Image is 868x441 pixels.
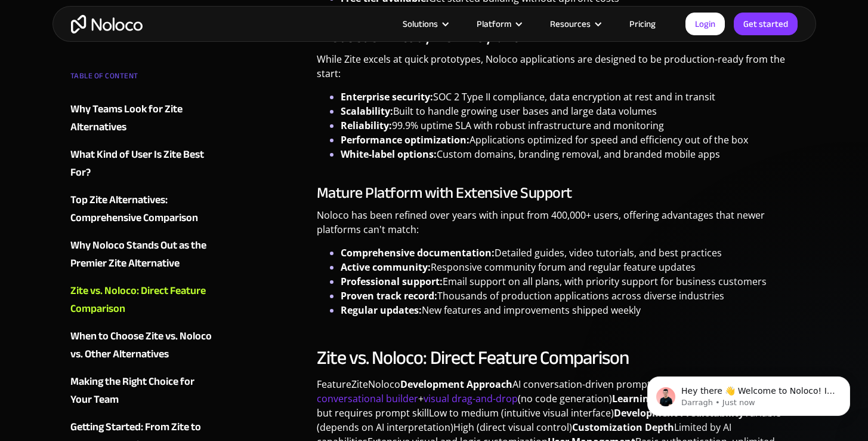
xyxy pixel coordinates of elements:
[71,15,143,33] a: home
[403,16,438,32] div: Solutions
[535,16,614,32] div: Resources
[341,246,495,259] strong: Comprehensive documentation:
[341,147,798,161] li: Custom domains, branding removal, and branded mobile apps
[70,100,215,136] a: Why Teams Look for Zite Alternatives
[734,13,798,35] a: Get started
[70,327,215,363] a: When to Choose Zite vs. Noloco vs. Other Alternatives
[70,237,215,272] a: Why Noloco Stands Out as the Premier Zite Alternative
[462,16,535,32] div: Platform
[341,133,469,146] strong: Performance optimization:
[341,119,392,132] strong: Reliability:
[341,133,798,147] li: Applications optimized for speed and efficiency out of the box
[70,67,215,91] div: TABLE OF CONTENT
[629,351,868,435] iframe: Intercom notifications message
[550,16,591,32] div: Resources
[400,378,512,391] strong: Development Approach
[388,16,462,32] div: Solutions
[341,304,422,317] strong: Regular updates:
[341,289,437,302] strong: Proven track record:
[317,378,775,405] a: AI conversational builder
[341,90,798,104] li: SOC 2 Type II compliance, data encryption at rest and in transit
[317,52,798,90] p: While Zite excels at quick prototypes, Noloco applications are designed to be production-ready fr...
[70,373,215,409] a: Making the Right Choice for Your Team
[341,90,433,103] strong: Enterprise security:
[341,104,798,118] li: Built to handle growing user bases and large data volumes
[317,184,798,202] h3: Mature Platform with Extensive Support
[572,421,674,434] strong: Customization Depth
[614,16,671,32] a: Pricing
[341,260,798,274] li: Responsive community forum and regular feature updates
[341,105,393,118] strong: Scalability:
[424,392,518,405] a: visual drag-and-drop
[70,191,215,227] a: Top Zite Alternatives: Comprehensive Comparison
[341,148,437,161] strong: White-label options:
[685,13,725,35] a: Login
[477,16,511,32] div: Platform
[341,289,798,303] li: Thousands of production applications across diverse industries
[341,246,798,260] li: Detailed guides, video tutorials, and best practices
[70,146,215,182] a: What Kind of User Is Zite Best For?
[70,282,215,318] a: Zite vs. Noloco: Direct Feature Comparison
[612,392,684,405] strong: Learning Curve
[341,275,443,288] strong: Professional support:
[341,118,798,133] li: 99.9% uptime SLA with robust infrastructure and monitoring
[341,303,798,317] li: New features and improvements shipped weekly
[614,406,744,419] strong: Development Predictability
[317,346,798,370] h2: Zite vs. Noloco: Direct Feature Comparison
[317,208,798,246] p: Noloco has been refined over years with input from 400,000+ users, offering advantages that newer...
[341,261,431,274] strong: Active community:
[341,274,798,289] li: Email support on all plans, with priority support for business customers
